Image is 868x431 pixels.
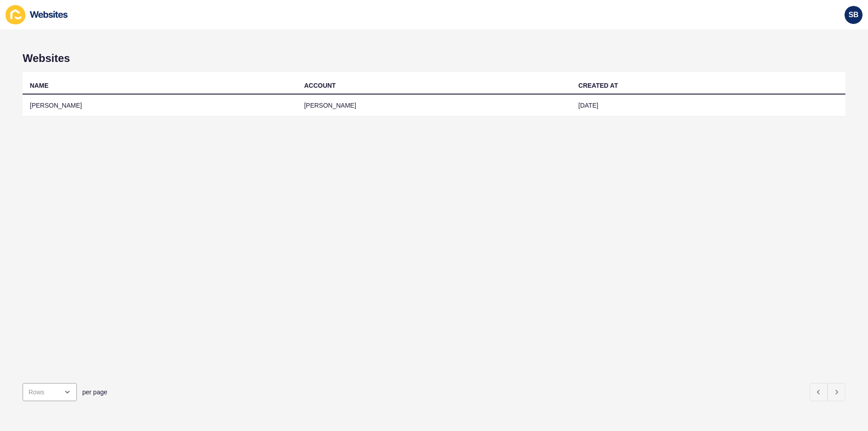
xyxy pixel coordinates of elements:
td: [PERSON_NAME] [23,95,297,117]
div: CREATED AT [578,81,618,90]
div: ACCOUNT [304,81,336,90]
span: SB [849,10,859,19]
td: [DATE] [571,95,845,117]
h1: Websites [23,52,845,65]
span: per page [82,388,107,397]
td: [PERSON_NAME] [297,95,571,117]
div: NAME [30,81,48,90]
div: open menu [23,383,77,401]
